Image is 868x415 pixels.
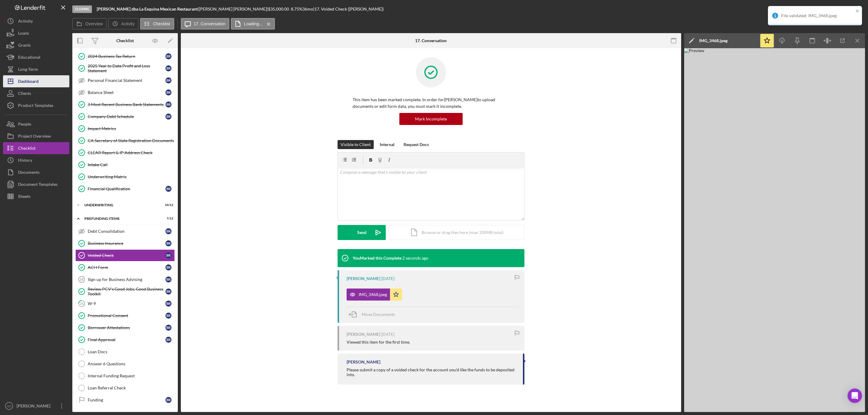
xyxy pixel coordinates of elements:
[268,7,291,11] div: $35,000.00
[75,237,175,249] a: Business InsuranceBR
[75,358,175,370] a: Answer 6 Questions
[3,15,69,27] button: Activity
[165,301,171,307] div: B R
[75,310,175,322] a: Promotional ConsentBR
[18,63,38,77] div: Long-Term
[18,154,32,168] div: History
[18,15,33,29] div: Activity
[88,398,165,402] div: Funding
[88,361,175,366] div: Answer 6 Questions
[18,118,31,132] div: People
[359,292,387,297] div: IMG_3468.jpeg
[3,27,69,39] button: Loans
[165,337,171,343] div: B R
[165,65,171,71] div: B R
[231,18,275,30] button: Loading...
[347,289,402,301] button: IMG_3468.jpeg
[347,367,517,377] div: Please submit a copy of a voided check for the account you'd like the funds to be deposited into.
[684,48,865,412] img: Preview
[302,7,313,11] div: 36 mo
[75,111,175,123] a: Company Debt ScheduleBR
[88,385,175,390] div: Loan Referral Check
[97,7,199,11] div: |
[75,98,175,111] a: 3 Most Recent Business Bank StatementsBR
[415,38,447,43] div: 17. Conversation
[3,63,69,75] button: Long-Term
[88,229,165,234] div: Debt Consolidation
[18,75,39,89] div: Dashboard
[338,225,386,240] button: Send
[18,51,40,65] div: Educational
[399,113,463,125] button: Mark Incomplete
[88,102,165,107] div: 3 Most Recent Business Bank Statements
[381,332,395,337] time: 2025-08-21 17:50
[347,276,380,281] div: [PERSON_NAME]
[3,178,69,190] button: Document Templates
[855,8,860,14] button: close
[347,332,380,337] div: [PERSON_NAME]
[153,21,170,26] label: Checklist
[75,123,175,135] a: Impact Metrics
[88,349,175,354] div: Loan Docs
[88,301,165,306] div: W-9
[313,7,384,11] div: | 17. Voided Check ([PERSON_NAME])
[72,5,92,13] div: Closing
[3,142,69,154] a: Checklist
[347,360,380,364] div: [PERSON_NAME]
[75,322,175,334] a: Borrower AttestationsBR
[88,277,165,282] div: Sign up for Business Advising
[88,325,165,330] div: Borrower Attestations
[827,3,865,15] button: Complete
[3,39,69,51] button: Grants
[88,150,175,155] div: CLEAR Report & IP Address Check
[699,38,728,43] div: IMG_3468.jpeg
[404,140,429,149] div: Request Docs
[140,18,174,30] button: Checklist
[15,400,54,413] div: [PERSON_NAME]
[3,166,69,178] button: Documents
[75,382,175,394] a: Loan Referral Check
[357,225,366,240] div: Send
[18,87,31,101] div: Clients
[402,256,428,261] time: 2025-09-02 19:02
[401,140,432,149] button: Request Docs
[88,78,165,83] div: Personal Financial Statement
[165,289,171,295] div: B R
[3,400,69,412] button: SS[PERSON_NAME]
[3,75,69,87] button: Dashboard
[18,27,29,41] div: Loans
[75,346,175,358] a: Loan Docs
[80,278,83,281] tspan: 19
[3,51,69,63] button: Educational
[88,241,165,246] div: Business Insurance
[88,90,165,95] div: Balance Sheet
[80,301,83,305] tspan: 21
[3,99,69,111] button: Product Templates
[18,130,51,144] div: Project Overview
[18,99,53,113] div: Product Templates
[75,171,175,183] a: Underwriting Matrix
[75,394,175,406] a: FundingBR
[75,286,175,298] a: Review PCV's Good Jobs, Good Business ToolkitBR
[84,203,158,207] div: Underwriting
[347,307,401,322] button: Move Documents
[88,174,175,179] div: Underwriting Matrix
[415,113,447,125] div: Mark Incomplete
[3,130,69,142] a: Project Overview
[3,190,69,202] a: Sheets
[165,276,171,282] div: B R
[3,87,69,99] a: Clients
[75,183,175,195] a: Financial QualificationBR
[3,118,69,130] button: People
[381,276,395,281] time: 2025-08-25 22:38
[165,252,171,258] div: B R
[75,135,175,147] a: CA Secretary of State Registration Documents
[88,138,175,143] div: CA Secretary of State Registration Documents
[377,140,398,149] button: Internal
[194,21,226,26] label: 17. Conversation
[18,166,39,180] div: Documents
